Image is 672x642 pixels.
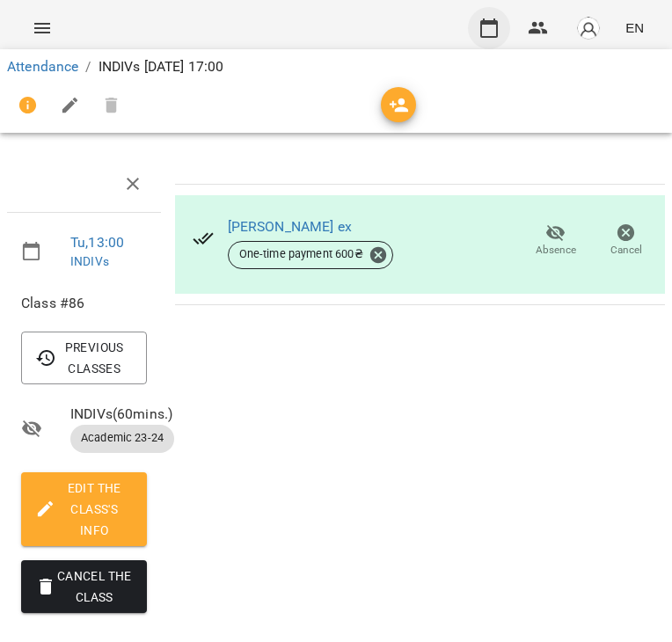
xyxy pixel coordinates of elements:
[229,246,374,262] span: One-time payment 600 ₴
[21,7,63,49] button: Menu
[618,11,651,44] button: EN
[21,293,147,314] span: Class #86
[99,56,224,77] p: INDIVs [DATE] 17:00
[7,56,665,77] nav: breadcrumb
[521,216,591,266] button: Absence
[35,337,133,379] span: Previous Classes
[85,56,91,77] li: /
[70,404,147,425] span: INDIVs ( 60 mins. )
[591,216,661,266] button: Cancel
[70,234,124,251] a: Tu , 13:00
[7,58,78,75] a: Attendance
[21,560,147,613] button: Cancel the class
[21,332,147,384] button: Previous Classes
[610,243,642,258] span: Cancel
[228,218,352,235] a: [PERSON_NAME] ex
[625,18,644,37] span: EN
[228,241,393,269] div: One-time payment 600₴
[21,472,147,546] button: Edit the class's Info
[576,16,601,40] img: avatar_s.png
[35,565,133,608] span: Cancel the class
[70,254,109,268] a: INDIVs
[70,430,174,446] span: Academic 23-24
[536,243,576,258] span: Absence
[35,478,133,541] span: Edit the class's Info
